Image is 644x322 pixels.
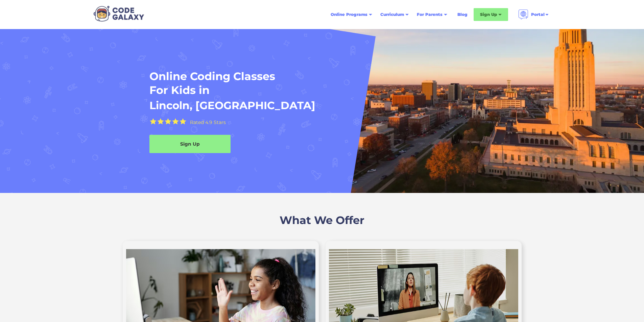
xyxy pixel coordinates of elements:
img: Yellow Star - the Code Galaxy [157,118,164,125]
div: Sign Up [480,11,497,18]
img: Yellow Star - the Code Galaxy [180,118,186,125]
div: Rated 4.9 Stars [190,120,226,125]
img: Yellow Star - the Code Galaxy [165,118,171,125]
div: Curriculum [380,11,404,18]
div: Online Programs [327,8,376,21]
div: Online Programs [331,11,367,18]
img: Yellow Star - the Code Galaxy [150,118,157,125]
div: Portal [514,7,553,22]
div: For Parents [413,8,451,21]
div: Portal [531,11,545,18]
div: Sign Up [474,8,508,21]
a: Sign Up [149,135,231,153]
h1: Lincoln, [GEOGRAPHIC_DATA] [149,99,315,113]
h1: Online Coding Classes For Kids in [149,69,442,97]
div: Sign Up [149,141,231,147]
div: For Parents [417,11,443,18]
div: Curriculum [376,8,413,21]
img: Yellow Star - the Code Galaxy [172,118,179,125]
a: Blog [453,8,472,21]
